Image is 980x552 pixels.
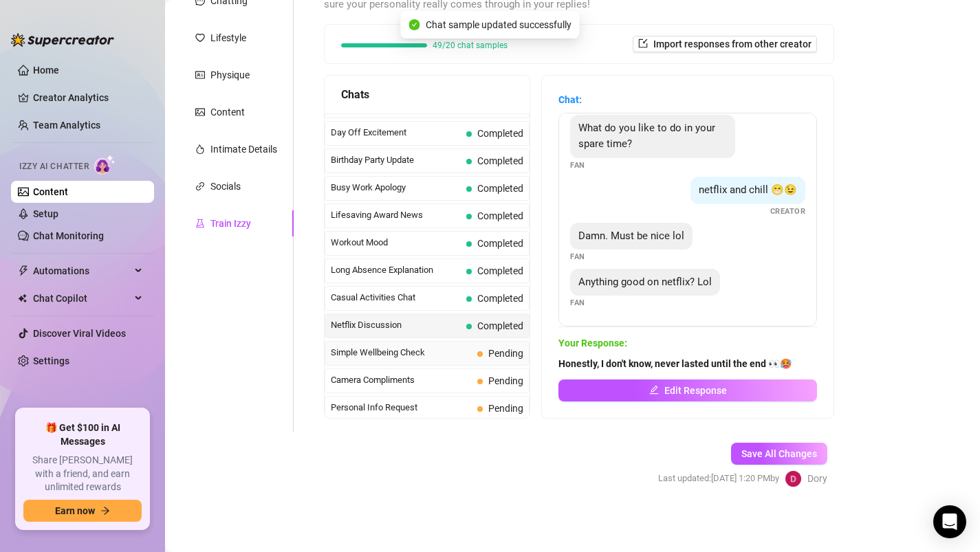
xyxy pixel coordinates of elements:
[331,401,472,415] span: Personal Info Request
[409,19,420,30] span: check-circle
[331,373,472,387] span: Camera Compliments
[570,251,585,263] span: Fan
[770,206,806,217] span: Creator
[558,94,582,105] strong: Chat:
[664,385,727,396] span: Edit Response
[477,210,523,221] span: Completed
[55,505,95,516] span: Earn now
[477,128,523,139] span: Completed
[33,120,100,131] a: Team Analytics
[933,505,966,538] div: Open Intercom Messenger
[331,263,461,277] span: Long Absence Explanation
[477,238,523,249] span: Completed
[331,126,461,140] span: Day Off Excitement
[488,348,523,359] span: Pending
[426,17,571,32] span: Chat sample updated successfully
[477,155,523,166] span: Completed
[210,30,246,45] div: Lifestyle
[195,33,205,43] span: heart
[558,358,792,369] strong: Honestly, I don't know, never lasted until the end 👀🥵
[33,65,59,76] a: Home
[19,160,89,173] span: Izzy AI Chatter
[731,443,827,465] button: Save All Changes
[578,122,715,151] span: What do you like to do in your spare time?
[18,294,27,303] img: Chat Copilot
[653,38,812,49] span: Import responses from other creator
[331,153,461,167] span: Birthday Party Update
[23,421,142,448] span: 🎁 Get $100 in AI Messages
[33,208,58,219] a: Setup
[33,230,104,241] a: Chat Monitoring
[195,181,205,191] span: link
[699,184,797,196] span: netflix and chill 😁😉
[331,346,472,360] span: Simple Wellbeing Check
[210,142,277,157] div: Intimate Details
[488,403,523,414] span: Pending
[210,67,250,82] div: Physique
[807,471,827,486] span: Dory
[33,87,143,109] a: Creator Analytics
[33,355,69,366] a: Settings
[33,260,131,282] span: Automations
[433,41,508,49] span: 49/20 chat samples
[341,86,369,103] span: Chats
[558,379,817,401] button: Edit Response
[195,219,205,228] span: experiment
[331,318,461,332] span: Netflix Discussion
[638,38,648,48] span: import
[100,506,110,516] span: arrow-right
[210,216,251,231] div: Train Izzy
[195,70,205,80] span: idcard
[331,181,461,195] span: Busy Work Apology
[33,328,126,339] a: Discover Viral Videos
[741,448,817,459] span: Save All Changes
[195,144,205,154] span: fire
[23,454,142,494] span: Share [PERSON_NAME] with a friend, and earn unlimited rewards
[331,208,461,222] span: Lifesaving Award News
[578,276,712,288] span: Anything good on netflix? Lol
[210,179,241,194] div: Socials
[94,155,116,175] img: AI Chatter
[11,33,114,47] img: logo-BBDzfeDw.svg
[785,471,801,487] img: Dory
[195,107,205,117] span: picture
[578,230,684,242] span: Damn. Must be nice lol
[477,293,523,304] span: Completed
[331,291,461,305] span: Casual Activities Chat
[558,338,627,349] strong: Your Response:
[649,385,659,395] span: edit
[570,159,585,171] span: Fan
[477,320,523,331] span: Completed
[633,36,817,52] button: Import responses from other creator
[658,472,779,485] span: Last updated: [DATE] 1:20 PM by
[477,265,523,276] span: Completed
[23,500,142,522] button: Earn nowarrow-right
[33,287,131,309] span: Chat Copilot
[477,183,523,194] span: Completed
[33,186,68,197] a: Content
[18,265,29,276] span: thunderbolt
[210,104,245,120] div: Content
[570,297,585,309] span: Fan
[331,236,461,250] span: Workout Mood
[488,375,523,386] span: Pending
